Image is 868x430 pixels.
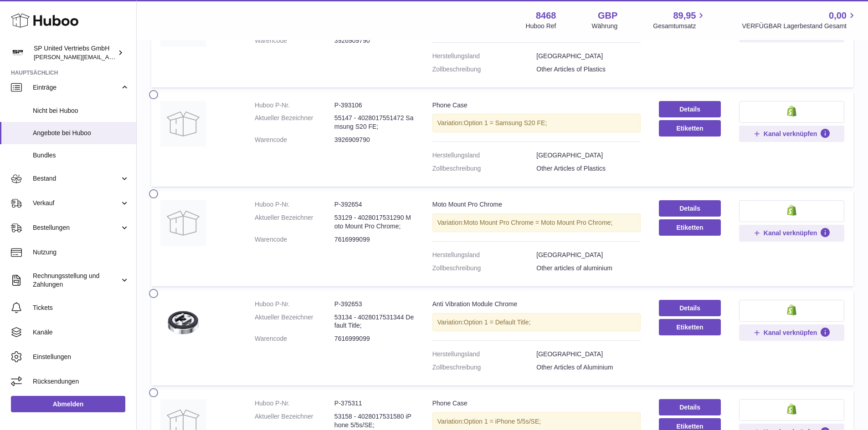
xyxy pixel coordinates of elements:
dt: Huboo P-Nr. [255,200,334,209]
img: shopify-small.png [787,304,796,315]
span: Kanal verknüpfen [764,229,817,237]
strong: 8468 [536,10,556,22]
dt: Warencode [255,235,334,244]
dt: Herstellungsland [432,350,537,359]
div: Anti Vibration Module Chrome [432,300,641,309]
a: Details [659,300,721,316]
dd: 3926909790 [334,136,414,144]
dd: [GEOGRAPHIC_DATA] [536,151,641,160]
dd: [GEOGRAPHIC_DATA] [536,251,641,259]
a: Details [659,101,721,117]
a: 0,00 VERFÜGBAR Lagerbestand Gesamt [742,10,857,30]
span: Gesamtumsatz [653,22,706,30]
dt: Huboo P-Nr. [255,101,334,110]
dt: Warencode [255,36,334,45]
span: Kanal verknüpfen [764,130,817,138]
strong: GBP [598,10,617,22]
dt: Warencode [255,136,334,144]
dt: Zollbeschreibung [432,363,537,372]
dt: Huboo P-Nr. [255,300,334,309]
dd: [GEOGRAPHIC_DATA] [536,52,641,61]
span: Angebote bei Huboo [33,129,129,137]
div: Moto Mount Pro Chrome [432,200,641,209]
div: Phone Case [432,101,641,110]
img: Anti Vibration Module Chrome [160,300,206,345]
dt: Huboo P-Nr. [255,399,334,408]
dd: P-375311 [334,399,414,408]
span: 0,00 [829,10,847,22]
span: Verkauf [33,199,120,207]
dt: Aktueller Bezeichner [255,213,334,231]
img: shopify-small.png [787,205,796,216]
span: Tickets [33,304,129,312]
div: Währung [592,22,618,30]
span: Rechnungsstellung und Zahlungen [33,272,120,289]
button: Etiketten [659,120,721,137]
span: Einstellungen [33,353,129,361]
dt: Herstellungsland [432,151,537,160]
img: Phone Case [160,101,206,147]
button: Etiketten [659,219,721,236]
div: Phone Case [432,399,641,408]
span: Kanäle [33,328,129,337]
dd: 53134 - 4028017531344 Default Title; [334,313,414,330]
button: Kanal verknüpfen [739,225,844,241]
button: Etiketten [659,319,721,335]
dt: Aktueller Bezeichner [255,412,334,430]
span: Option 1 = Samsung S20 FE; [464,119,547,126]
div: Other Articles of Plastics [536,164,606,177]
dd: 55147 - 4028017551472 Samsung S20 FE; [334,114,414,131]
dd: P-392654 [334,200,414,209]
span: VERFÜGBAR Lagerbestand Gesamt [742,22,857,30]
div: Other articles of aluminium [536,264,612,277]
img: shopify-small.png [787,404,796,415]
span: Kanal verknüpfen [764,329,817,337]
div: Variation: [432,114,641,132]
dt: Herstellungsland [432,251,537,259]
div: Variation: [432,213,641,232]
span: Option 1 = Default Title; [464,319,531,326]
span: Bundles [33,151,129,160]
dt: Herstellungsland [432,52,537,61]
dt: Aktueller Bezeichner [255,313,334,330]
dd: [GEOGRAPHIC_DATA] [536,350,641,359]
dt: Warencode [255,334,334,343]
span: Bestand [33,174,120,183]
span: Moto Mount Pro Chrome = Moto Mount Pro Chrome; [464,219,612,226]
a: Details [659,399,721,415]
span: Nicht bei Huboo [33,106,129,115]
div: Other Articles of Plastics [536,65,606,78]
span: Rücksendungen [33,377,129,386]
dt: Aktueller Bezeichner [255,114,334,131]
a: Abmelden [11,396,125,412]
span: Nutzung [33,248,129,257]
dt: Zollbeschreibung [432,264,537,273]
span: Einträge [33,83,120,92]
dd: 53158 - 4028017531580 iPhone 5/5s/SE; [334,412,414,430]
div: Huboo Ref [526,22,556,30]
dd: 7616999099 [334,235,414,244]
dd: P-392653 [334,300,414,309]
dd: 7616999099 [334,334,414,343]
a: 89,95 Gesamtumsatz [653,10,706,30]
span: 89,95 [673,10,696,22]
div: SP United Vertriebs GmbH [34,44,116,61]
img: tim@sp-united.com [11,46,25,60]
dt: Zollbeschreibung [432,164,537,173]
span: [PERSON_NAME][EMAIL_ADDRESS][DOMAIN_NAME] [34,53,183,61]
button: Kanal verknüpfen [739,126,844,142]
span: Option 1 = iPhone 5/5s/SE; [464,418,541,425]
div: Other Articles of Aluminium [536,363,613,376]
div: Variation: [432,313,641,332]
a: Details [659,200,721,217]
dd: P-393106 [334,101,414,110]
button: Kanal verknüpfen [739,324,844,341]
dd: 53129 - 4028017531290 Moto Mount Pro Chrome; [334,213,414,231]
span: Bestellungen [33,223,120,232]
img: Moto Mount Pro Chrome [160,200,206,246]
dt: Zollbeschreibung [432,65,537,74]
dd: 3926909790 [334,36,414,45]
img: shopify-small.png [787,106,796,116]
